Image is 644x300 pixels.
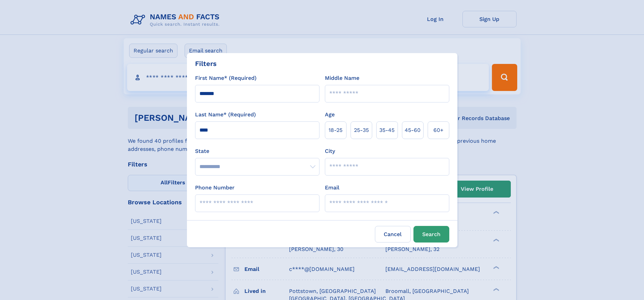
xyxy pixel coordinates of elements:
[195,184,235,192] label: Phone Number
[325,74,359,82] label: Middle Name
[379,126,395,134] span: 35‑45
[413,226,449,243] button: Search
[195,74,257,82] label: First Name* (Required)
[354,126,369,134] span: 25‑35
[405,126,421,134] span: 45‑60
[325,147,335,155] label: City
[195,111,256,119] label: Last Name* (Required)
[329,126,342,134] span: 18‑25
[433,126,444,134] span: 60+
[325,184,339,192] label: Email
[195,147,319,155] label: State
[195,59,217,69] div: Filters
[375,226,411,243] label: Cancel
[325,111,335,119] label: Age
